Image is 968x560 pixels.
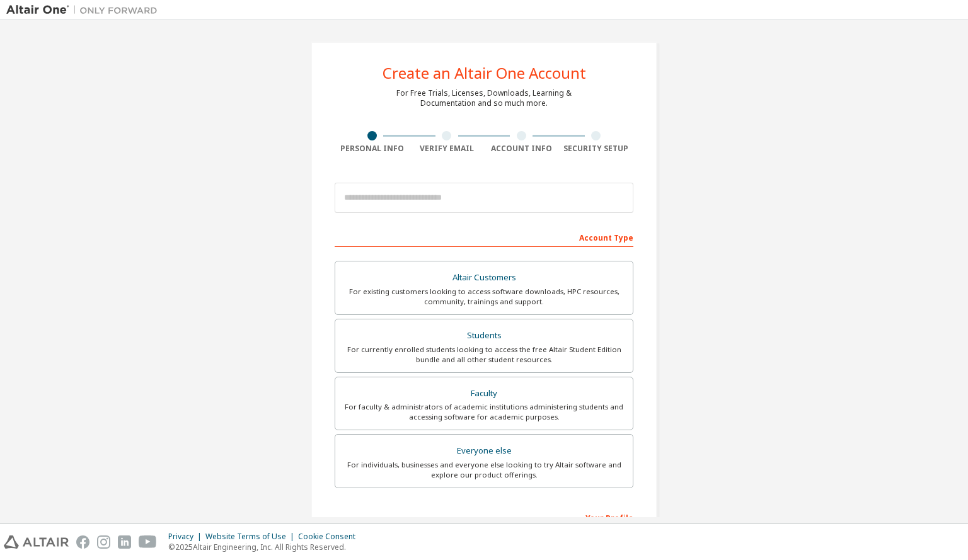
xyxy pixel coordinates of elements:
[410,144,485,154] div: Verify Email
[335,144,410,154] div: Personal Info
[343,442,625,460] div: Everyone else
[343,269,625,287] div: Altair Customers
[335,507,633,527] div: Your Profile
[396,88,572,108] div: For Free Trials, Licenses, Downloads, Learning & Documentation and so much more.
[343,327,625,345] div: Students
[559,144,634,154] div: Security Setup
[168,532,205,542] div: Privacy
[6,4,164,16] img: Altair One
[335,227,633,247] div: Account Type
[97,535,110,549] img: instagram.svg
[118,535,131,549] img: linkedin.svg
[343,287,625,307] div: For existing customers looking to access software downloads, HPC resources, community, trainings ...
[4,535,69,549] img: altair_logo.svg
[298,532,363,542] div: Cookie Consent
[343,460,625,480] div: For individuals, businesses and everyone else looking to try Altair software and explore our prod...
[343,385,625,403] div: Faculty
[205,532,298,542] div: Website Terms of Use
[139,535,157,549] img: youtube.svg
[383,66,586,81] div: Create an Altair One Account
[484,144,559,154] div: Account Info
[343,402,625,422] div: For faculty & administrators of academic institutions administering students and accessing softwa...
[343,345,625,365] div: For currently enrolled students looking to access the free Altair Student Edition bundle and all ...
[168,542,363,552] p: © 2025 Altair Engineering, Inc. All Rights Reserved.
[76,535,89,549] img: facebook.svg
